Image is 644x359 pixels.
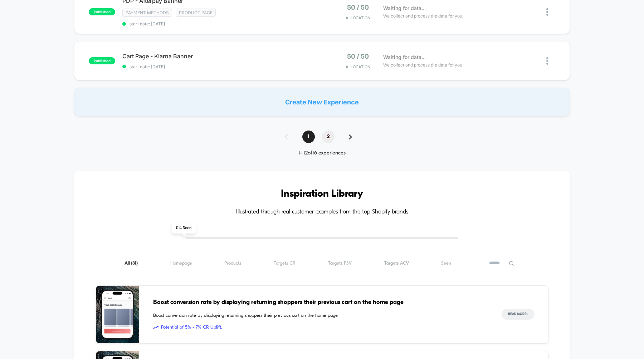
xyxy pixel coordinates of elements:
h4: Illustrated through real customer examples from the top Shopify brands [96,209,548,216]
span: Targets AOV [384,261,409,266]
span: Allocation [346,64,370,69]
span: start date: [DATE] [122,21,322,26]
span: ( 31 ) [131,261,138,266]
span: Targets PSV [328,261,352,266]
img: close [546,8,548,16]
span: Homepage [170,261,192,266]
span: Targets CR [274,261,296,266]
img: pagination forward [349,134,352,139]
span: Allocation [346,15,370,20]
span: All [125,261,138,266]
button: Play, NEW DEMO 2025-VEED.mp4 [156,84,173,101]
span: Waiting for data... [383,4,426,12]
span: Cart Page - Klarna Banner [122,53,322,60]
div: Create New Experience [74,88,570,116]
button: Play, NEW DEMO 2025-VEED.mp4 [4,169,15,181]
span: Product Page [176,9,216,17]
span: Boost conversion rate by displaying returning shoppers their previous cart on the home page [153,312,487,319]
span: Potential of 5% - 7% CR Uplift. [153,324,487,331]
span: published [89,57,115,64]
h3: Inspiration Library [96,188,548,200]
span: Seen [441,261,451,266]
span: 0 % Seen [172,223,196,233]
span: published [89,8,115,15]
span: Products [224,261,241,266]
span: payment methods [122,9,172,17]
div: 1 - 12 of 16 experiences [278,150,366,156]
span: 50 / 50 [347,53,369,60]
div: Current time [226,171,243,179]
span: Boost conversion rate by displaying returning shoppers their previous cart on the home page [153,298,487,307]
img: close [546,57,548,65]
span: 50 / 50 [347,4,369,11]
span: start date: [DATE] [122,64,322,69]
span: 2 [322,131,335,143]
input: Seek [5,160,325,167]
button: Read More> [502,309,535,320]
span: We collect and process the data for you [383,62,462,68]
img: Boost conversion rate by displaying returning shoppers their previous cart on the home page [96,286,139,343]
span: We collect and process the data for you [383,13,462,19]
div: Duration [244,171,263,179]
span: 1 [302,131,315,143]
span: Waiting for data... [383,53,426,61]
input: Volume [277,172,298,179]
